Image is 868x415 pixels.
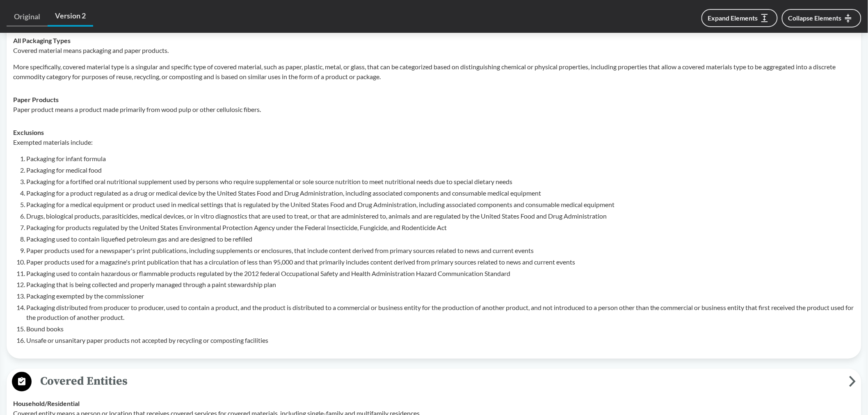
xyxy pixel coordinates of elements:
li: Unsafe or unsanitary paper products not accepted by recycling or composting facilities [26,336,855,346]
li: Bound books [26,324,855,334]
li: Packaging for a fortified oral nutritional supplement used by persons who require supplemental or... [26,177,855,187]
li: Packaging for a medical equipment or product used in medical settings that is regulated by the Un... [26,200,855,210]
strong: All Packaging Types [13,36,71,44]
a: Original [7,7,48,26]
span: Covered Entities [32,372,849,391]
li: Packaging for a product regulated as a drug or medical device by the United States Food and Drug ... [26,188,855,198]
li: Packaging for infant formula [26,154,855,164]
li: Packaging for products regulated by the United States Environmental Protection Agency under the F... [26,223,855,233]
li: Paper products used for a magazine's print publication that has a circulation of less than 95,000... [26,257,855,267]
p: Covered material means packaging and paper products. [13,46,855,55]
p: More specifically, covered material type is a singular and specific type of covered material, suc... [13,62,855,82]
strong: Household/​Residential [13,400,80,408]
li: Packaging exempted by the commissioner [26,292,855,301]
p: Paper product means a product made primarily from wood pulp or other cellulosic fibers. [13,105,855,114]
li: Packaging used to contain hazardous or flammable products regulated by the 2012 federal Occupatio... [26,269,855,278]
li: Packaging that is being collected and properly managed through a paint stewardship plan [26,280,855,290]
li: Packaging used to contain liquefied petroleum gas and are designed to be refilled [26,234,855,244]
button: Collapse Elements [782,9,861,27]
strong: Exclusions [13,128,44,136]
button: Covered Entities [9,372,859,392]
a: Version 2 [48,7,93,27]
strong: Paper Products [13,96,59,103]
li: Packaging distributed from producer to producer, used to contain a product, and the product is di... [26,303,855,323]
li: Packaging for medical food [26,165,855,175]
li: Paper products used for a newspaper's print publications, including supplements or enclosures, th... [26,246,855,255]
li: Drugs, biological products, parasiticides, medical devices, or in vitro diagnostics that are used... [26,211,855,221]
p: Exempted materials include: [13,137,855,147]
button: Expand Elements [701,9,778,27]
